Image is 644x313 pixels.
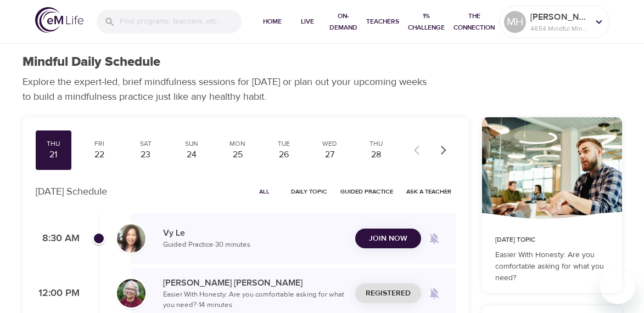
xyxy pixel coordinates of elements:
[40,149,68,161] div: 21
[355,229,421,249] button: Join Now
[23,75,434,104] p: Explore the expert-led, brief mindfulness sessions for [DATE] or plan out your upcoming weeks to ...
[270,139,298,149] div: Tue
[600,269,635,304] iframe: Button to launch messaging window
[294,16,321,27] span: Live
[355,283,421,304] button: Registered
[132,149,159,161] div: 23
[504,11,526,33] div: MH
[36,184,107,199] p: [DATE] Schedule
[163,276,346,289] p: [PERSON_NAME] [PERSON_NAME]
[530,24,589,33] p: 4654 Mindful Minutes
[163,289,346,311] p: Easier With Honesty: Are you comfortable asking for what you need? · 14 minutes
[117,224,145,253] img: vy-profile-good-3.jpg
[453,10,495,33] span: The Connection
[117,279,145,308] img: Bernice_Moore_min.jpg
[259,16,285,27] span: Home
[421,280,447,306] span: Remind me when a class goes live every Thursday at 12:00 PM
[366,16,399,27] span: Teachers
[224,149,251,161] div: 25
[421,225,447,252] span: Remind me when a class goes live every Thursday at 8:30 AM
[224,139,251,149] div: Mon
[86,139,113,149] div: Fri
[336,183,397,200] button: Guided Practice
[40,139,68,149] div: Thu
[23,54,160,70] h1: Mindful Daily Schedule
[163,240,346,251] p: Guided Practice · 30 minutes
[316,139,344,149] div: Wed
[362,139,390,149] div: Thu
[369,232,407,246] span: Join Now
[36,286,80,301] p: 12:00 PM
[132,139,159,149] div: Sat
[35,7,83,33] img: logo
[495,249,609,284] p: Easier With Honesty: Are you comfortable asking for what you need?
[178,149,205,161] div: 24
[402,183,456,200] button: Ask a Teacher
[287,183,332,200] button: Daily Topic
[178,139,205,149] div: Sun
[340,186,393,197] span: Guided Practice
[316,149,344,161] div: 27
[163,226,346,240] p: Vy Le
[36,231,80,246] p: 8:30 AM
[406,186,451,197] span: Ask a Teacher
[362,149,390,161] div: 28
[247,183,282,200] button: All
[329,10,357,33] span: On-Demand
[495,235,609,245] p: [DATE] Topic
[251,186,278,197] span: All
[270,149,298,161] div: 26
[291,186,327,197] span: Daily Topic
[120,10,242,33] input: Find programs, teachers, etc...
[366,287,411,300] span: Registered
[86,149,113,161] div: 22
[530,10,589,24] p: [PERSON_NAME] back East
[408,10,445,33] span: 1% Challenge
